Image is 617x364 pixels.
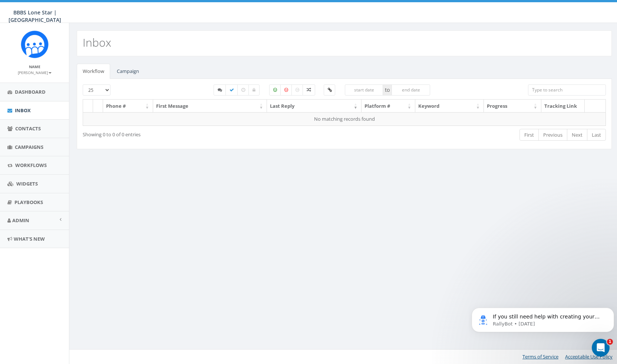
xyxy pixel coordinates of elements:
[16,180,38,187] span: Widgets
[587,129,606,141] a: Last
[83,36,111,49] h2: Inbox
[607,339,613,345] span: 1
[415,100,484,113] th: Keyword: activate to sort column ascending
[392,84,430,96] input: end date
[77,64,110,79] a: Workflow
[9,9,61,23] span: BBBS Lone Star | [GEOGRAPHIC_DATA]
[267,100,362,113] th: Last Reply: activate to sort column ascending
[565,353,613,360] a: Acceptable Use Policy
[237,84,249,96] label: Expired
[18,69,52,76] a: [PERSON_NAME]
[225,84,238,96] label: Completed
[541,100,585,113] th: Tracking Link
[291,84,303,96] label: Neutral
[522,353,558,360] a: Terms of Service
[538,129,567,141] a: Previous
[303,84,315,96] label: Mixed
[15,107,31,114] span: Inbox
[14,236,45,242] span: What's New
[15,144,43,150] span: Campaigns
[14,199,43,206] span: Playbooks
[383,84,392,96] span: to
[12,217,29,224] span: Admin
[214,84,226,96] label: Started
[362,100,415,113] th: Platform #: activate to sort column ascending
[15,162,47,168] span: Workflows
[469,292,617,344] iframe: Intercom notifications message
[83,128,294,138] div: Showing 0 to 0 of 0 entries
[528,84,606,96] input: Type to search
[592,339,610,357] iframe: Intercom live chat
[269,84,281,96] label: Positive
[83,112,606,126] td: No matching records found
[324,84,335,96] label: Clicked
[21,30,49,58] img: Rally_Corp_Icon_1.png
[567,129,587,141] a: Next
[29,64,40,69] small: Name
[111,64,145,79] a: Campaign
[18,70,52,75] small: [PERSON_NAME]
[15,89,46,95] span: Dashboard
[345,84,383,96] input: start date
[15,125,41,132] span: Contacts
[280,84,292,96] label: Negative
[484,100,541,113] th: Progress: activate to sort column ascending
[153,100,267,113] th: First Message: activate to sort column ascending
[519,129,539,141] a: First
[103,100,153,113] th: Phone #: activate to sort column ascending
[248,84,260,96] label: Closed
